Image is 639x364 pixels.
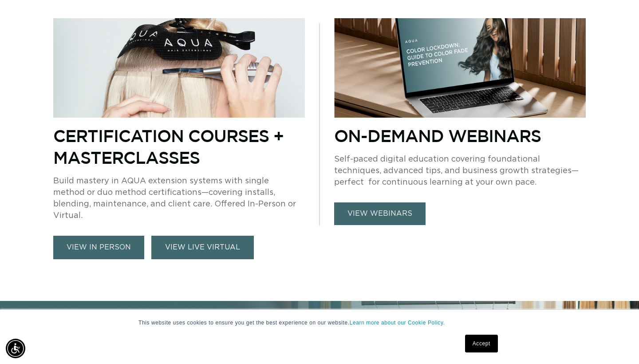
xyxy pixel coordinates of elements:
[151,236,254,259] a: VIEW LIVE VIRTUAL
[334,154,586,188] p: Self-paced digital education covering foundational techniques, advanced tips, and business growth...
[53,236,144,259] a: view in person
[6,339,25,358] div: Accessibility Menu
[350,320,445,326] a: Learn more about our Cookie Policy.
[53,125,305,168] p: Certification Courses + Masterclasses
[334,202,426,225] a: view webinars
[465,335,498,352] a: Accept
[334,125,586,146] p: On-Demand Webinars
[595,321,639,364] iframe: Chat Widget
[53,175,305,222] p: Build mastery in AQUA extension systems with single method or duo method certifications—covering ...
[138,319,501,327] p: This website uses cookies to ensure you get the best experience on our website.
